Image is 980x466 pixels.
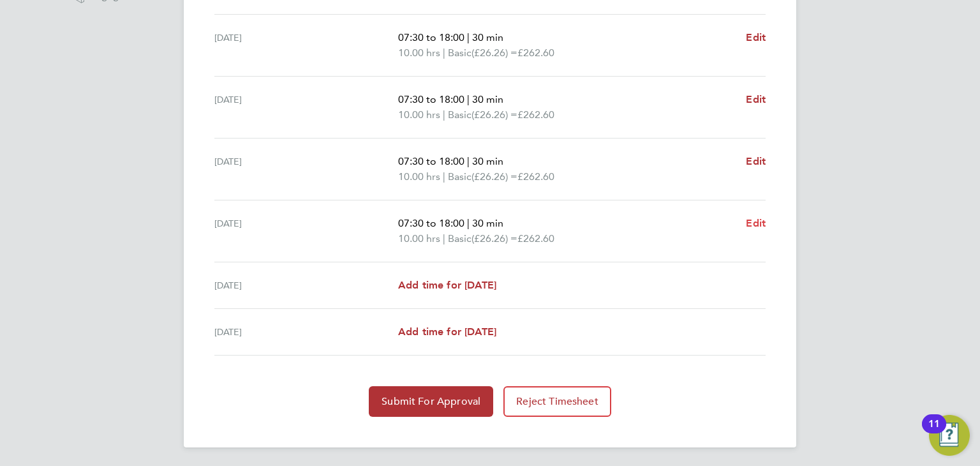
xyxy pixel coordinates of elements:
span: 10.00 hrs [398,109,440,121]
span: 07:30 to 18:00 [398,217,464,229]
div: 11 [928,424,940,440]
span: Basic [448,107,471,123]
button: Open Resource Center, 11 new notifications [929,415,970,456]
span: | [443,170,445,183]
span: 10.00 hrs [398,170,440,183]
a: Edit [746,30,766,45]
span: Basic [448,45,471,61]
button: Reject Timesheet [503,386,611,417]
a: Add time for [DATE] [398,278,496,293]
span: £262.60 [517,47,554,59]
a: Edit [746,154,766,169]
span: Reject Timesheet [516,395,598,408]
span: £262.60 [517,109,554,121]
div: [DATE] [214,216,398,246]
span: 07:30 to 18:00 [398,155,464,167]
span: 10.00 hrs [398,232,440,244]
span: | [467,155,470,167]
span: 07:30 to 18:00 [398,93,464,105]
span: | [467,217,470,229]
a: Edit [746,92,766,107]
span: (£26.26) = [471,170,517,183]
span: Edit [746,31,766,43]
span: Edit [746,155,766,167]
span: Submit For Approval [382,395,480,408]
span: | [467,93,470,105]
span: (£26.26) = [471,109,517,121]
span: 07:30 to 18:00 [398,31,464,43]
span: (£26.26) = [471,47,517,59]
a: Add time for [DATE] [398,324,496,340]
span: 30 min [472,155,503,167]
div: [DATE] [214,92,398,123]
div: [DATE] [214,154,398,184]
span: | [443,47,445,59]
span: Add time for [DATE] [398,279,496,291]
span: £262.60 [517,232,554,244]
span: Edit [746,217,766,229]
span: 10.00 hrs [398,47,440,59]
div: [DATE] [214,30,398,61]
div: [DATE] [214,324,398,340]
span: (£26.26) = [471,232,517,244]
span: Edit [746,93,766,105]
a: Edit [746,216,766,231]
span: Add time for [DATE] [398,326,496,338]
span: Basic [448,169,471,184]
span: 30 min [472,217,503,229]
button: Submit For Approval [369,386,493,417]
span: | [443,232,445,244]
div: [DATE] [214,278,398,293]
span: 30 min [472,93,503,105]
span: | [443,109,445,121]
span: Basic [448,231,471,246]
span: £262.60 [517,170,554,183]
span: 30 min [472,31,503,43]
span: | [467,31,470,43]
